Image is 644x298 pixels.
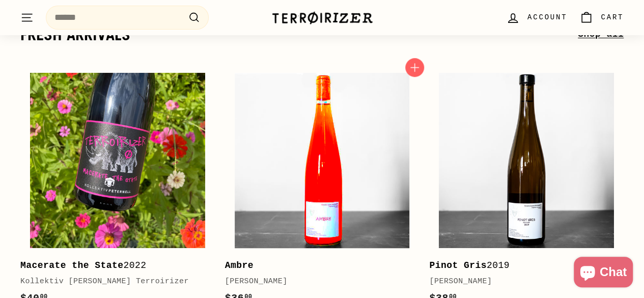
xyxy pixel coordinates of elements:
div: Kollektiv [PERSON_NAME] Terroirizer [20,276,205,288]
div: 2019 [429,258,613,273]
inbox-online-store-chat: Shopify online store chat [571,257,636,290]
span: Cart [601,12,624,23]
div: [PERSON_NAME] [429,276,613,288]
a: Account [500,3,573,33]
span: Account [527,12,567,23]
div: [PERSON_NAME] [225,276,409,288]
div: 2022 [20,258,205,273]
a: Cart [573,3,630,33]
b: Macerate the State [20,260,124,270]
b: Ambre [225,260,254,270]
h2: fresh arrivals [20,26,578,43]
b: Pinot Gris [429,260,487,270]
